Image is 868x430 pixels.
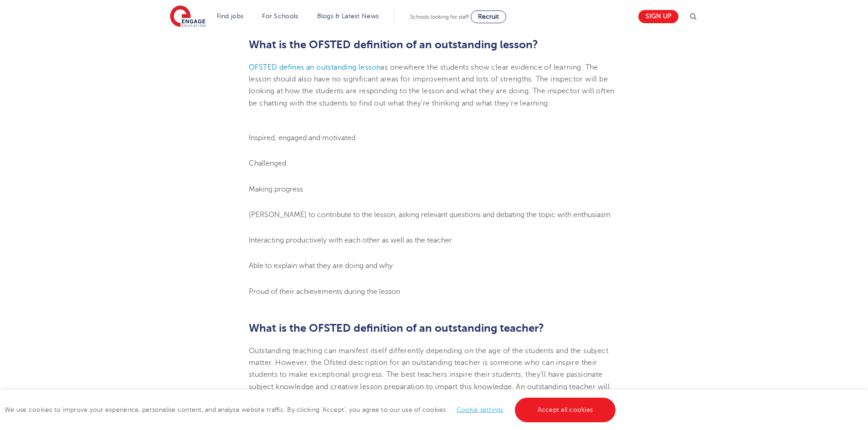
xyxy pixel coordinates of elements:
[262,13,298,20] a: For Schools
[478,13,499,20] span: Recruit
[317,13,379,20] a: Blogs & Latest News
[249,236,452,244] span: Interacting productively with each other as well as the teacher
[5,406,618,413] span: We use cookies to improve your experience, personalise content, and analyse website traffic. By c...
[471,10,506,23] a: Recruit
[170,5,205,28] img: Engage Education
[249,347,610,403] span: Outstanding teaching can manifest itself differently depending on the age of the students and the...
[515,398,616,422] a: Accept all cookies
[457,406,503,413] a: Cookie settings
[638,10,678,23] a: Sign up
[249,159,286,167] span: Challenged
[249,185,303,193] span: Making progress
[249,211,611,219] span: [PERSON_NAME] to contribute to the lesson, asking relevant questions and debating the topic with ...
[410,14,469,20] span: Schools looking for staff
[217,13,244,20] a: Find jobs
[249,322,544,334] span: What is the OFSTED definition of an outstanding teacher?
[249,288,400,296] span: Proud of their achievements during the lesson
[249,63,614,107] span: where the students show clear evidence of learning. The lesson should also have no significant ar...
[249,134,355,142] span: Inspired, engaged and motivated
[249,38,538,51] span: What is the OFSTED definition of an outstanding lesson?
[380,63,403,71] span: as one
[249,262,393,270] span: Able to explain what they are doing and why
[249,63,380,71] a: OFSTED defines an outstanding lesson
